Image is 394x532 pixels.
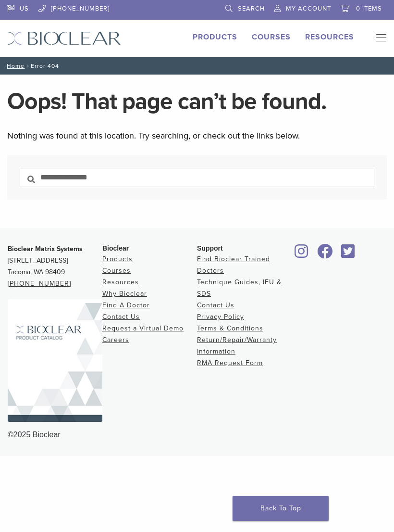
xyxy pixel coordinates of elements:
a: Resources [305,32,354,42]
nav: Primary Navigation [369,31,387,46]
a: Return/Repair/Warranty Information [197,336,277,355]
img: Bioclear [8,299,102,422]
a: Find A Doctor [102,301,150,309]
a: Terms & Conditions [197,324,263,332]
span: / [25,63,31,68]
img: Bioclear [7,31,121,45]
span: My Account [286,5,331,13]
a: Bioclear [292,250,312,259]
a: Courses [102,266,131,275]
span: Search [238,5,265,13]
a: Back To Top [233,496,329,521]
a: [PHONE_NUMBER] [8,279,71,288]
section: Search [7,155,387,200]
a: Resources [102,278,139,286]
span: 0 items [356,5,382,13]
a: Products [102,255,133,263]
a: Bioclear [314,250,336,259]
span: Bioclear [102,244,129,252]
a: Request a Virtual Demo [102,324,184,332]
span: Support [197,244,223,252]
p: [STREET_ADDRESS] Tacoma, WA 98409 [8,243,102,290]
a: Contact Us [197,301,234,309]
a: Find Bioclear Trained Doctors [197,255,270,275]
h1: Oops! That page can’t be found. [7,90,387,113]
strong: Bioclear Matrix Systems [8,245,83,253]
a: Contact Us [102,313,140,321]
a: Technique Guides, IFU & SDS [197,278,282,298]
a: Courses [252,32,291,42]
a: Products [193,32,237,42]
a: Careers [102,336,129,344]
div: ©2025 Bioclear [8,429,386,441]
a: Bioclear [338,250,358,259]
a: Privacy Policy [197,313,244,321]
a: RMA Request Form [197,359,263,367]
a: Home [4,63,25,69]
a: Why Bioclear [102,290,147,298]
p: Nothing was found at this location. Try searching, or check out the links below. [7,128,387,143]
